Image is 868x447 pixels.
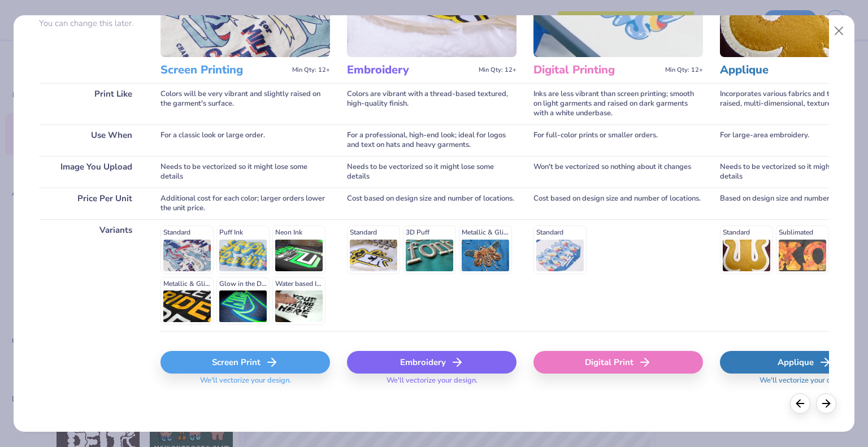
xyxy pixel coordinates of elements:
span: Min Qty: 12+ [665,66,703,74]
div: Colors will be very vibrant and slightly raised on the garment's surface. [160,83,330,124]
p: You can change this later. [39,19,144,28]
div: Additional cost for each color; larger orders lower the unit price. [160,188,330,219]
div: Won't be vectorized so nothing about it changes [533,156,703,188]
span: We'll vectorize your design. [196,376,296,392]
div: Use When [39,124,144,156]
div: Cost based on design size and number of locations. [533,188,703,219]
span: Min Qty: 12+ [479,66,517,74]
div: Image You Upload [39,156,144,188]
span: We'll vectorize your design. [755,376,855,392]
div: For full-color prints or smaller orders. [533,124,703,156]
div: For a professional, high-end look; ideal for logos and text on hats and heavy garments. [347,124,517,156]
div: Needs to be vectorized so it might lose some details [347,156,517,188]
div: Inks are less vibrant than screen printing; smooth on light garments and raised on dark garments ... [533,83,703,124]
div: Digital Print [533,351,703,374]
div: Price Per Unit [39,188,144,219]
div: Variants [39,219,144,331]
div: Colors are vibrant with a thread-based textured, high-quality finish. [347,83,517,124]
span: We'll vectorize your design. [382,376,482,392]
div: Needs to be vectorized so it might lose some details [160,156,330,188]
h3: Embroidery [347,63,474,77]
h3: Digital Printing [533,63,661,77]
div: Embroidery [347,351,517,374]
h3: Screen Printing [160,63,288,77]
span: Min Qty: 12+ [292,66,330,74]
button: Close [828,20,850,42]
div: Screen Print [160,351,330,374]
div: Cost based on design size and number of locations. [347,188,517,219]
div: For a classic look or large order. [160,124,330,156]
h3: Applique [720,63,847,77]
div: Print Like [39,83,144,124]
